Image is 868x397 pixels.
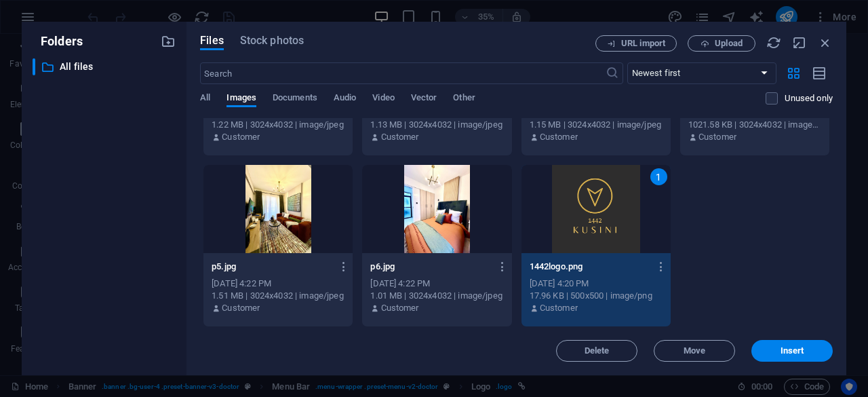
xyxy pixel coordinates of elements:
[688,119,821,131] div: 1021.58 KB | 3024x4032 | image/jpeg
[200,90,210,109] span: All
[453,90,475,109] span: Other
[595,35,677,52] button: URL import
[818,35,833,50] i: Close
[33,58,35,75] div: ​
[212,290,344,302] div: 1.51 MB | 3024x4032 | image/jpeg
[698,131,736,143] p: Customer
[370,261,491,273] p: p6.jpg
[530,278,663,290] div: [DATE] 4:20 PM
[212,119,344,131] div: 1.22 MB | 3024x4032 | image/jpeg
[370,290,503,302] div: 1.01 MB | 3024x4032 | image/jpeg
[621,39,665,48] span: URL import
[33,33,83,50] p: Folders
[200,33,224,49] span: Files
[370,119,503,131] div: 1.13 MB | 3024x4032 | image/jpeg
[530,290,663,302] div: 17.96 KB | 500x500 | image/png
[715,39,743,48] span: Upload
[540,302,578,314] p: Customer
[766,35,781,50] i: Reload
[212,261,332,273] p: p5.jpg
[381,302,419,314] p: Customer
[372,90,394,109] span: Video
[222,131,260,143] p: Customer
[370,278,503,290] div: [DATE] 4:22 PM
[530,261,650,273] p: 1442logo.png
[381,131,419,143] p: Customer
[785,92,833,105] p: Displays only files that are not in use on the website. Files added during this session can still...
[688,35,755,52] button: Upload
[273,90,317,109] span: Documents
[585,347,610,355] span: Delete
[530,119,663,131] div: 1.15 MB | 3024x4032 | image/jpeg
[411,90,437,109] span: Vector
[161,34,176,49] i: Create new folder
[222,302,260,314] p: Customer
[792,35,807,50] i: Minimize
[226,90,256,109] span: Images
[650,168,667,185] div: 1
[212,278,344,290] div: [DATE] 4:22 PM
[540,131,578,143] p: Customer
[556,340,637,362] button: Delete
[334,90,356,109] span: Audio
[200,62,605,84] input: Search
[240,33,304,49] span: Stock photos
[60,59,151,75] p: All files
